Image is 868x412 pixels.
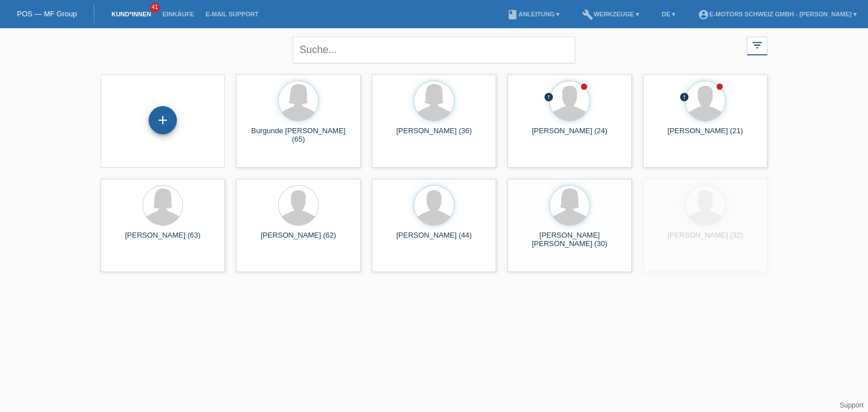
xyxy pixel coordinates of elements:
[157,11,199,17] a: Einkäufe
[517,126,623,144] div: [PERSON_NAME] (24)
[679,92,689,104] div: Unbestätigt, in Bearbeitung
[149,111,176,130] div: Kund*in hinzufügen
[17,10,77,18] a: POS — MF Group
[840,401,863,409] a: Support
[106,11,157,17] a: Kund*innen
[517,231,623,249] div: [PERSON_NAME] [PERSON_NAME] (30)
[652,126,758,144] div: [PERSON_NAME] (21)
[679,92,689,102] i: error
[501,11,565,17] a: bookAnleitung ▾
[652,231,758,249] div: [PERSON_NAME] (32)
[245,126,351,144] div: Burgunde [PERSON_NAME] (65)
[751,39,763,51] i: filter_list
[381,231,487,249] div: [PERSON_NAME] (44)
[110,231,216,249] div: [PERSON_NAME] (63)
[692,11,862,17] a: account_circleE-Motors Schweiz GmbH - [PERSON_NAME] ▾
[698,9,709,20] i: account_circle
[544,92,554,102] i: error
[656,11,681,17] a: DE ▾
[576,11,645,17] a: buildWerkzeuge ▾
[544,92,554,104] div: Unbestätigt, in Bearbeitung
[582,9,593,20] i: build
[200,11,264,17] a: E-Mail Support
[245,231,351,249] div: [PERSON_NAME] (62)
[381,126,487,144] div: [PERSON_NAME] (36)
[293,37,575,63] input: Suche...
[150,3,160,12] span: 41
[507,9,518,20] i: book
